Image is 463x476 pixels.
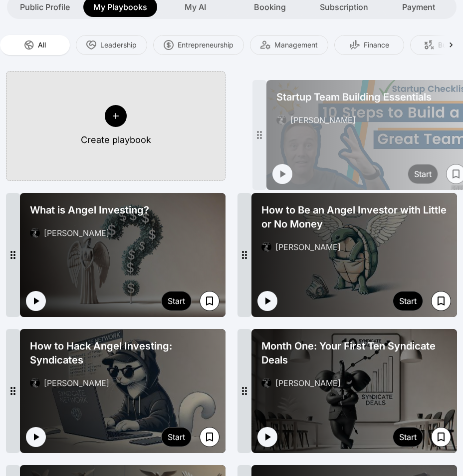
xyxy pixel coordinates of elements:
span: Leadership [100,40,137,50]
img: avatar of Jason Calacanis [261,242,271,252]
button: Start [161,427,192,447]
span: My AI [185,1,206,13]
button: Start [393,427,423,447]
button: Entrepreneurship [153,35,244,55]
button: Start [393,291,423,311]
button: Finance [334,35,404,55]
button: Management [250,35,328,55]
button: Play intro [26,427,46,447]
img: Leadership [86,40,96,50]
div: Create playbook [81,133,151,147]
button: Play intro [257,291,277,311]
img: Business [424,40,434,50]
div: Start [168,295,185,307]
div: Start [399,431,417,443]
img: avatar of Jason Calacanis [276,115,286,125]
img: avatar of Jason Calacanis [30,378,40,388]
div: [PERSON_NAME] [44,227,109,239]
img: All [24,40,34,50]
button: Play intro [257,427,277,447]
button: Save [200,427,220,447]
span: Management [274,40,318,50]
button: Save [431,291,451,311]
div: [PERSON_NAME] [44,377,109,389]
div: Start [399,295,417,307]
button: Save [200,291,220,311]
span: Payment [402,1,435,13]
button: Start [408,164,438,184]
button: Play intro [26,291,46,311]
img: avatar of Jason Calacanis [261,378,271,388]
button: Play intro [272,164,292,184]
span: How to Be an Angel Investor with Little or No Money [261,203,447,231]
button: Leadership [76,35,147,55]
span: Booking [254,1,286,13]
span: Startup Team Building Essentials [276,90,432,104]
img: Management [260,40,270,50]
span: All [38,40,46,50]
div: [PERSON_NAME] [275,241,341,253]
span: Finance [364,40,389,50]
div: Start [168,431,185,443]
div: Start [414,168,432,180]
img: avatar of Jason Calacanis [30,228,40,238]
span: What is Angel Investing? [30,203,149,217]
button: Create playbook [6,71,226,181]
img: Entrepreneurship [164,40,174,50]
span: My Playbooks [93,1,147,13]
span: Month One: Your First Ten Syndicate Deals [261,339,447,367]
span: Entrepreneurship [178,40,233,50]
span: How to Hack Angel Investing: Syndicates [30,339,216,367]
button: Save [431,427,451,447]
span: Subscription [320,1,368,13]
div: [PERSON_NAME] [275,377,341,389]
span: Public Profile [20,1,70,13]
button: Start [161,291,192,311]
img: Finance [350,40,360,50]
div: [PERSON_NAME] [290,114,356,126]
